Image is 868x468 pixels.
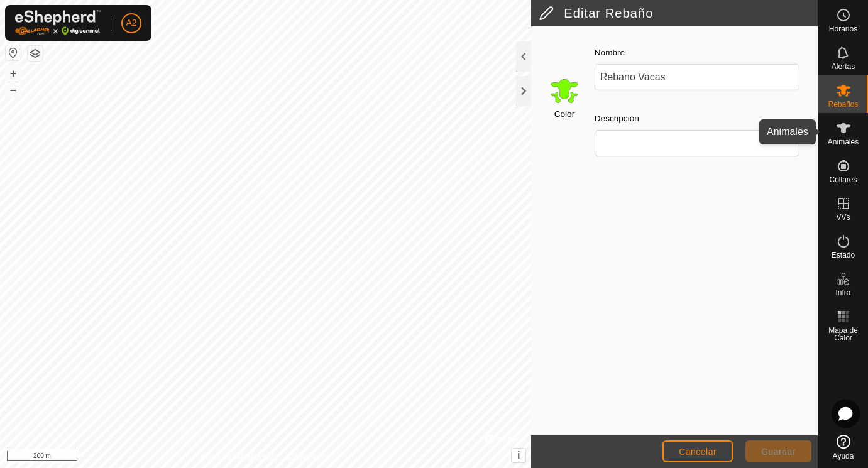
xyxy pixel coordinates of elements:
[835,289,850,297] span: Infra
[662,440,733,462] button: Cancelar
[595,46,625,59] label: Nombre
[288,452,331,463] a: Contáctenos
[539,6,818,21] h2: Editar Rebaño
[761,447,796,457] span: Guardar
[554,108,574,121] label: Color
[821,327,865,342] span: Mapa de Calor
[829,25,857,33] span: Horarios
[828,101,858,108] span: Rebaños
[6,82,21,97] button: –
[818,430,868,465] a: Ayuda
[832,251,855,259] span: Estado
[832,63,855,70] span: Alertas
[679,447,717,457] span: Cancelar
[28,46,43,61] button: Capas del Mapa
[6,66,21,81] button: +
[595,112,639,125] label: Descripción
[6,45,21,60] button: Restablecer Mapa
[15,10,101,36] img: Logo Gallagher
[517,450,520,460] span: i
[201,452,273,463] a: Política de Privacidad
[126,16,136,30] span: A2
[512,449,525,462] button: i
[836,214,850,221] span: VVs
[833,452,854,460] span: Ayuda
[828,138,859,146] span: Animales
[829,176,857,183] span: Collares
[745,440,811,462] button: Guardar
